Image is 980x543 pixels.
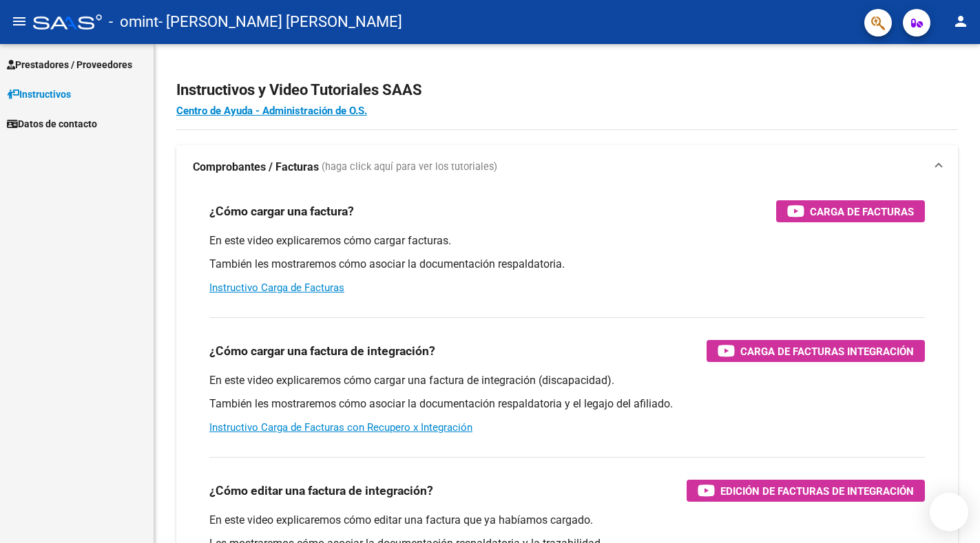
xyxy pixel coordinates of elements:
button: Edición de Facturas de integración [687,480,925,502]
p: También les mostraremos cómo asociar la documentación respaldatoria y el legajo del afiliado. [209,396,925,412]
h3: ¿Cómo cargar una factura de integración? [209,341,435,361]
p: También les mostraremos cómo asociar la documentación respaldatoria. [209,257,925,272]
span: Datos de contacto [7,116,97,131]
p: En este video explicaremos cómo cargar una factura de integración (discapacidad). [209,373,925,388]
h3: ¿Cómo editar una factura de integración? [209,481,433,500]
a: Instructivo Carga de Facturas [209,281,344,294]
iframe: Intercom live chat [933,496,966,529]
h2: Instructivos y Video Tutoriales SAAS [176,77,958,103]
a: Instructivo Carga de Facturas con Recupero x Integración [209,421,472,434]
span: Instructivos [7,87,71,102]
button: Carga de Facturas [776,200,925,222]
iframe: Intercom live chat discovery launcher [930,493,968,531]
span: Edición de Facturas de integración [720,482,914,500]
p: En este video explicaremos cómo cargar facturas. [209,233,925,248]
strong: Comprobantes / Facturas [193,160,319,175]
button: Carga de Facturas Integración [707,340,925,362]
mat-icon: menu [11,13,28,30]
span: - omint [109,7,158,37]
span: (haga click aquí para ver los tutoriales) [322,160,497,175]
span: Carga de Facturas [810,203,914,220]
span: Prestadores / Proveedores [7,57,132,72]
p: En este video explicaremos cómo editar una factura que ya habíamos cargado. [209,513,925,528]
mat-expansion-panel-header: Comprobantes / Facturas (haga click aquí para ver los tutoriales) [176,145,958,189]
h3: ¿Cómo cargar una factura? [209,202,354,221]
span: Carga de Facturas Integración [740,343,914,360]
mat-icon: person [952,13,969,30]
span: - [PERSON_NAME] [PERSON_NAME] [158,7,402,37]
a: Centro de Ayuda - Administración de O.S. [176,105,367,117]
